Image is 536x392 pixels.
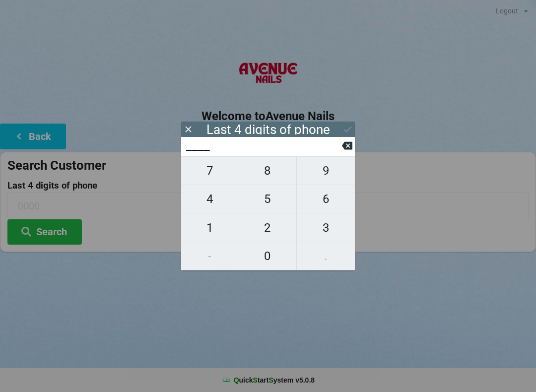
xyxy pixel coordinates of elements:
button: 3 [297,213,355,242]
button: 9 [297,156,355,185]
span: 9 [297,160,355,181]
span: 7 [181,160,239,181]
button: 0 [239,242,297,270]
button: 7 [181,156,239,185]
button: 1 [181,213,239,242]
span: 6 [297,189,355,209]
span: 0 [239,246,297,266]
div: Last 4 digits of phone [206,125,330,134]
button: 2 [239,213,297,242]
span: 2 [239,217,297,238]
button: 6 [297,185,355,213]
span: 8 [239,160,297,181]
span: 1 [181,217,239,238]
span: 3 [297,217,355,238]
span: 4 [181,189,239,209]
button: 5 [239,185,297,213]
span: 5 [239,189,297,209]
button: 4 [181,185,239,213]
button: 8 [239,156,297,185]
